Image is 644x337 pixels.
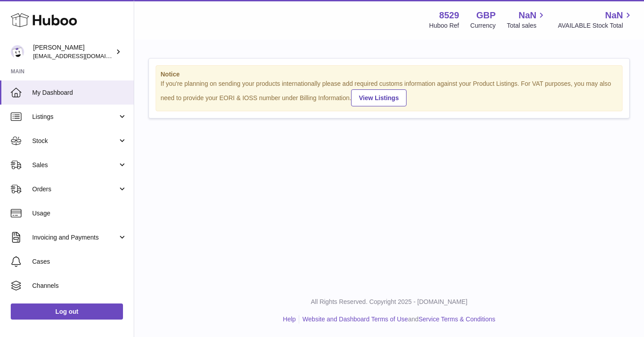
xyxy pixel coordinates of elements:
a: Log out [11,303,123,320]
span: Usage [32,209,127,218]
span: Cases [32,257,127,266]
div: [PERSON_NAME] [33,43,114,60]
span: NaN [605,9,623,21]
span: Total sales [507,21,547,30]
li: and [299,315,495,324]
span: [EMAIL_ADDRESS][DOMAIN_NAME] [33,52,131,59]
span: AVAILABLE Stock Total [558,21,633,30]
a: Website and Dashboard Terms of Use [302,316,408,323]
span: Invoicing and Payments [32,233,118,242]
span: My Dashboard [32,88,127,97]
span: Sales [32,161,118,169]
strong: 8529 [439,9,459,21]
p: All Rights Reserved. Copyright 2025 - [DOMAIN_NAME] [141,298,637,306]
strong: GBP [476,9,496,21]
span: Channels [32,282,127,290]
a: Help [283,316,296,323]
div: If you're planning on sending your products internationally please add required customs informati... [161,80,618,106]
span: Orders [32,185,118,194]
div: Huboo Ref [429,21,459,30]
span: Listings [32,113,118,121]
span: Stock [32,137,118,145]
a: NaN Total sales [507,9,547,30]
a: NaN AVAILABLE Stock Total [558,9,633,30]
strong: Notice [161,70,618,79]
img: admin@redgrass.ch [11,45,24,59]
a: Service Terms & Conditions [419,316,496,323]
a: View Listings [351,89,406,106]
div: Currency [470,21,496,30]
span: NaN [518,9,536,21]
